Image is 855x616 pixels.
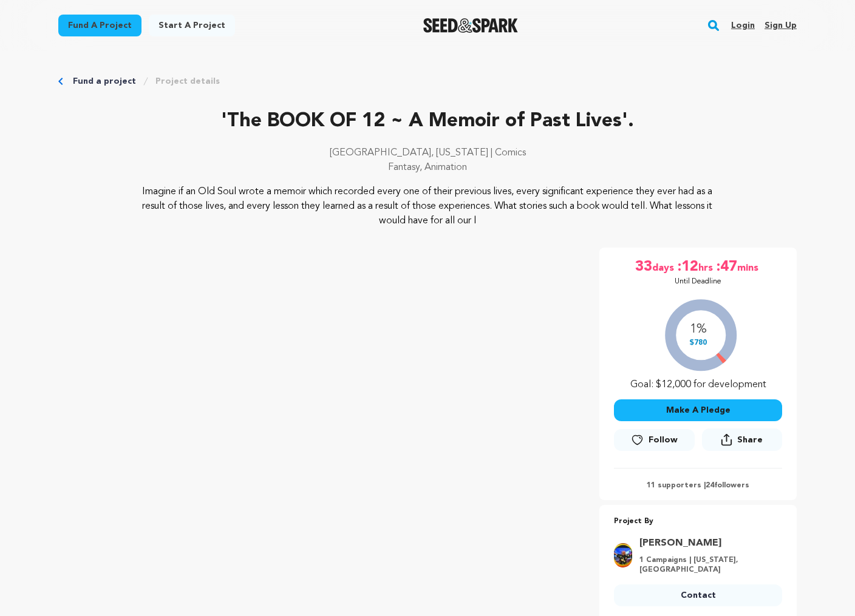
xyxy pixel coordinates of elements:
[58,75,797,87] div: Breadcrumb
[652,257,676,277] span: days
[737,257,761,277] span: mins
[423,18,519,33] a: Seed&Spark Homepage
[58,15,141,36] a: Fund a project
[614,399,782,421] button: Make A Pledge
[614,515,782,529] p: Project By
[614,481,782,490] p: 11 supporters | followers
[423,18,519,33] img: Seed&Spark Logo Dark Mode
[614,543,632,567] img: bd432736ce30c2de.jpg
[132,184,723,228] p: Imagine if an Old Soul wrote a memoir which recorded every one of their previous lives, every sig...
[702,428,782,451] button: Share
[58,160,797,175] p: Fantasy, Animation
[635,257,652,277] span: 33
[649,434,678,446] span: Follow
[639,536,775,550] a: Goto Tony White profile
[614,584,782,606] a: Contact
[58,107,797,136] p: 'The BOOK OF 12 ~ A Memoir of Past Lives'.
[73,75,136,87] a: Fund a project
[58,146,797,160] p: [GEOGRAPHIC_DATA], [US_STATE] | Comics
[706,482,714,489] span: 24
[765,16,797,35] a: Sign up
[675,277,721,286] p: Until Deadline
[639,555,775,575] p: 1 Campaigns | [US_STATE], [GEOGRAPHIC_DATA]
[149,15,235,36] a: Start a project
[614,429,694,451] a: Follow
[676,257,698,277] span: :12
[737,434,763,446] span: Share
[715,257,737,277] span: :47
[731,16,755,35] a: Login
[702,428,782,456] span: Share
[155,75,220,87] a: Project details
[698,257,715,277] span: hrs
